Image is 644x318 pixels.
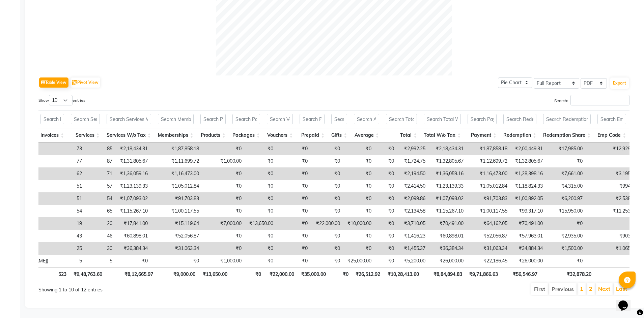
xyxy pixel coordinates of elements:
[116,155,151,167] td: ₹1,31,805.67
[311,192,343,205] td: ₹0
[375,142,397,155] td: ₹0
[155,128,197,142] th: Memberships: activate to sort column ascending
[616,285,627,292] a: Last
[397,142,429,155] td: ₹2,992.25
[116,180,151,192] td: ₹1,23,139.33
[311,155,343,167] td: ₹0
[151,180,202,192] td: ₹1,05,012.84
[467,230,511,242] td: ₹52,056.87
[511,205,546,217] td: ₹99,317.10
[397,242,429,255] td: ₹1,455.37
[554,95,629,105] label: Search:
[597,114,626,124] input: Search Emp Code
[546,205,586,217] td: ₹15,950.00
[467,217,511,230] td: ₹64,162.05
[202,255,245,267] td: ₹1,000.00
[52,167,85,180] td: 62
[375,192,397,205] td: ₹0
[397,230,429,242] td: ₹1,416.23
[151,230,202,242] td: ₹52,056.87
[397,217,429,230] td: ₹3,710.05
[511,230,546,242] td: ₹57,963.01
[264,267,297,280] th: ₹22,000.00
[277,205,311,217] td: ₹0
[397,180,429,192] td: ₹2,414.50
[375,230,397,242] td: ₹0
[511,242,546,255] td: ₹34,884.34
[343,230,375,242] td: ₹0
[343,242,375,255] td: ₹0
[202,142,245,155] td: ₹0
[267,114,293,124] input: Search Vouchers
[397,192,429,205] td: ₹2,099.86
[52,180,85,192] td: 51
[85,167,116,180] td: 71
[116,142,151,155] td: ₹2,18,434.31
[503,114,536,124] input: Search Redemption
[151,155,202,167] td: ₹1,11,699.72
[586,255,640,267] td: ₹0
[397,155,429,167] td: ₹1,724.75
[467,192,511,205] td: ₹91,703.83
[311,217,343,230] td: ₹22,000.00
[311,205,343,217] td: ₹0
[151,255,202,267] td: ₹0
[397,255,429,267] td: ₹5,200.00
[546,142,586,155] td: ₹17,985.00
[116,255,151,267] td: ₹0
[277,217,311,230] td: ₹0
[586,180,640,192] td: ₹994.00
[151,192,202,205] td: ₹91,703.83
[116,242,151,255] td: ₹36,384.34
[384,267,422,280] th: ₹10,28,413.60
[277,142,311,155] td: ₹0
[589,285,592,292] a: 2
[511,155,546,167] td: ₹1,32,805.67
[467,255,511,267] td: ₹22,186.45
[467,155,511,167] td: ₹1,12,699.72
[85,242,116,255] td: 30
[467,142,511,155] td: ₹1,87,858.18
[329,267,352,280] th: ₹0
[375,180,397,192] td: ₹0
[70,267,106,280] th: ₹9,48,763.60
[277,242,311,255] td: ₹0
[116,230,151,242] td: ₹60,898.01
[375,155,397,167] td: ₹0
[546,167,586,180] td: ₹7,661.00
[610,77,629,89] button: Export
[311,230,343,242] td: ₹0
[586,167,640,180] td: ₹3,195.00
[245,230,277,242] td: ₹0
[586,192,640,205] td: ₹2,538.23
[343,255,375,267] td: ₹25,000.00
[375,205,397,217] td: ₹0
[598,285,610,292] a: Next
[511,192,546,205] td: ₹1,00,892.05
[311,255,343,267] td: ₹0
[586,217,640,230] td: ₹0
[429,217,467,230] td: ₹70,491.00
[245,167,277,180] td: ₹0
[37,128,67,142] th: Invoices: activate to sort column ascending
[546,217,586,230] td: ₹0
[67,128,103,142] th: Services: activate to sort column ascending
[72,80,77,85] img: pivot.png
[229,128,263,142] th: Packages: activate to sort column ascending
[586,230,640,242] td: ₹903.12
[151,217,202,230] td: ₹15,119.64
[202,155,245,167] td: ₹1,000.00
[231,267,265,280] th: ₹0
[540,128,594,142] th: Redemption Share: activate to sort column ascending
[311,142,343,155] td: ₹0
[331,114,347,124] input: Search Gifts
[40,267,70,280] th: 523
[397,205,429,217] td: ₹2,134.58
[52,142,85,155] td: 73
[106,267,156,280] th: ₹8,12,665.97
[232,114,260,124] input: Search Packages
[202,205,245,217] td: ₹0
[429,155,467,167] td: ₹1,32,805.67
[158,114,194,124] input: Search Memberships
[311,167,343,180] td: ₹0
